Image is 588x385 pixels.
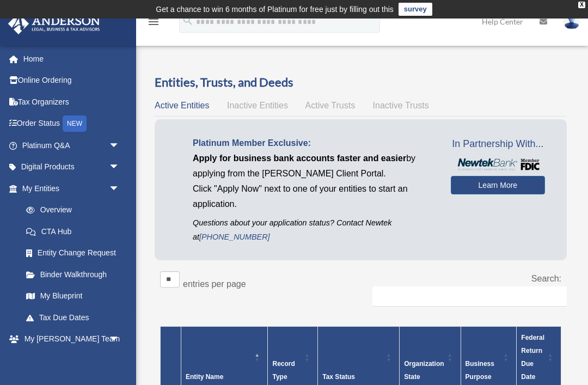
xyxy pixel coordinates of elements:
[272,360,295,381] span: Record Type
[193,154,406,163] span: Apply for business bank accounts faster and easier
[322,373,355,381] span: Tax Status
[155,101,209,110] span: Active Entities
[155,74,567,91] h3: Entities, Trusts, and Deeds
[193,181,434,212] p: Click "Apply Now" next to one of your entities to start an application.
[373,101,429,110] span: Inactive Trusts
[8,156,136,178] a: Digital Productsarrow_drop_down
[182,15,194,27] i: search
[8,135,136,156] a: Platinum Q&Aarrow_drop_down
[15,285,131,307] a: My Blueprint
[109,328,131,351] span: arrow_drop_down
[404,360,444,381] span: Organization State
[193,151,434,181] p: by applying from the [PERSON_NAME] Client Portal.
[186,373,223,381] span: Entity Name
[578,2,585,8] div: close
[8,178,131,199] a: My Entitiesarrow_drop_down
[305,101,356,110] span: Active Trusts
[156,3,394,16] div: Get a chance to win 6 months of Platinum for free just by filling out this
[8,328,136,350] a: My [PERSON_NAME] Teamarrow_drop_down
[8,113,136,135] a: Order StatusNEW
[8,48,136,70] a: Home
[63,115,87,132] div: NEW
[399,3,432,16] a: survey
[531,274,561,283] label: Search:
[15,221,131,242] a: CTA Hub
[451,176,545,194] a: Learn More
[109,156,131,179] span: arrow_drop_down
[193,216,434,243] p: Questions about your application status? Contact Newtek at
[451,136,545,153] span: In Partnership With...
[563,14,580,29] img: User Pic
[147,19,160,28] a: menu
[183,279,246,289] label: entries per page
[15,264,131,285] a: Binder Walkthrough
[8,91,136,113] a: Tax Organizers
[199,233,270,241] a: [PHONE_NUMBER]
[109,178,131,200] span: arrow_drop_down
[8,70,136,91] a: Online Ordering
[109,135,131,157] span: arrow_drop_down
[15,307,131,328] a: Tax Due Dates
[15,242,131,264] a: Entity Change Request
[193,136,434,151] p: Platinum Member Exclusive:
[227,101,288,110] span: Inactive Entities
[456,158,540,170] img: NewtekBankLogoSM.png
[147,15,160,28] i: menu
[465,360,494,381] span: Business Purpose
[15,199,125,221] a: Overview
[5,13,103,34] img: Anderson Advisors Platinum Portal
